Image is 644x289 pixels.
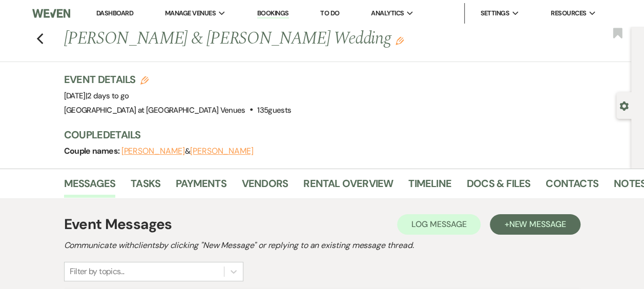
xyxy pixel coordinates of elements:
a: Vendors [242,175,288,198]
h1: [PERSON_NAME] & [PERSON_NAME] Wedding [64,27,514,51]
button: Log Message [397,214,481,235]
span: Resources [551,8,586,18]
span: | [86,91,129,101]
span: Analytics [371,8,404,18]
button: Edit [396,36,404,45]
button: +New Message [490,214,580,235]
a: Bookings [257,9,289,18]
span: 2 days to go [87,91,129,101]
span: Log Message [411,219,466,230]
h3: Event Details [64,72,292,87]
span: Settings [480,8,509,18]
div: Filter by topics... [70,265,124,278]
a: To Do [320,9,339,17]
a: Contacts [546,175,598,198]
h2: Communicate with clients by clicking "New Message" or replying to an existing message thread. [64,239,580,252]
a: Messages [64,175,116,198]
img: Weven Logo [32,3,70,24]
button: [PERSON_NAME] [121,147,185,155]
a: Tasks [131,175,160,198]
a: Docs & Files [467,175,530,198]
a: Rental Overview [303,175,393,198]
span: [DATE] [64,91,129,101]
span: Couple names: [64,146,121,156]
a: Payments [176,175,226,198]
span: [GEOGRAPHIC_DATA] at [GEOGRAPHIC_DATA] Venues [64,105,245,115]
a: Timeline [408,175,451,198]
button: [PERSON_NAME] [190,147,254,155]
h1: Event Messages [64,214,172,235]
span: & [121,146,254,156]
a: Dashboard [96,9,133,17]
span: Manage Venues [165,8,216,18]
span: 135 guests [257,105,291,115]
button: Open lead details [619,100,629,110]
span: New Message [509,219,566,230]
h3: Couple Details [64,128,621,142]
